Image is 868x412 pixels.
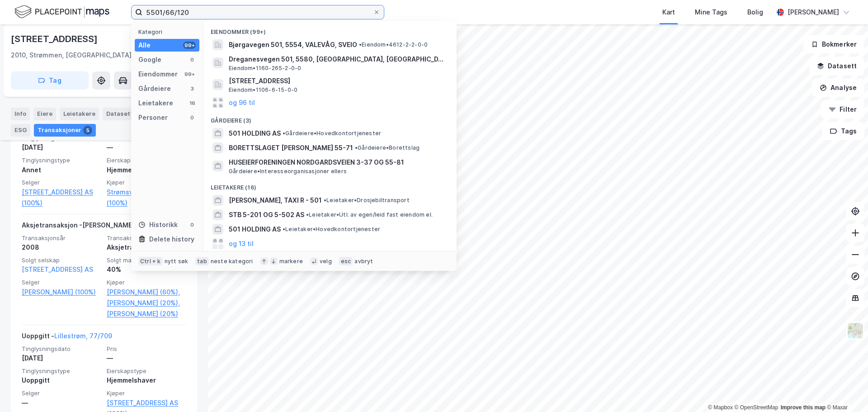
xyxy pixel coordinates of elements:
div: Eiendommer (99+) [203,21,457,38]
span: Tinglysningsdato [22,345,101,353]
div: Hjemmelshaver [107,165,186,175]
div: Datasett [103,108,147,120]
span: Kjøper [107,179,186,186]
div: 16 [189,99,196,107]
a: [PERSON_NAME] (20%) [107,308,186,319]
span: 501 HOLDING AS [229,224,281,235]
span: [PERSON_NAME], TAXI R - 501 [229,195,322,206]
div: Ctrl + k [138,257,163,266]
iframe: Chat Widget [823,369,868,412]
img: logo.f888ab2527a4732fd821a326f86c7f29.svg [14,4,109,20]
a: [STREET_ADDRESS] AS [22,265,93,273]
button: og 13 til [229,238,254,249]
div: Kontrollprogram for chat [823,369,868,412]
span: Leietaker • Drosjebiltransport [324,197,410,204]
div: Uoppgitt [22,375,101,386]
div: Eiere [33,108,56,120]
span: Selger [22,389,101,397]
div: — [22,398,101,408]
div: — [107,353,186,364]
div: Google [138,54,161,65]
span: Tinglysningstype [22,367,101,375]
span: • [324,197,326,204]
div: Eiendommer [138,69,178,80]
div: Leietakere [60,108,99,120]
a: Improve this map [781,404,826,411]
button: Tag [11,71,89,90]
button: Analyse [812,79,864,97]
span: • [283,130,285,137]
span: • [283,226,285,232]
div: neste kategori [211,258,253,265]
span: BORETTSLAGET [PERSON_NAME] 55-71 [229,142,353,153]
a: Lillestrøm, 77/709 [54,332,112,340]
div: velg [320,258,332,265]
input: Søk på adresse, matrikkel, gårdeiere, leietakere eller personer [142,5,373,19]
div: Gårdeiere (3) [203,110,457,126]
div: Personer [138,112,168,123]
div: Annet [22,165,101,175]
div: 2010, Strømmen, [GEOGRAPHIC_DATA] [11,50,132,61]
span: Transaksjonsår [22,234,101,242]
div: 99+ [183,71,196,78]
span: Eierskapstype [107,367,186,375]
div: Aksjetransaksjon - [PERSON_NAME] flere [22,220,151,234]
span: Gårdeiere • Hovedkontortjenester [283,130,381,137]
div: [PERSON_NAME] [788,7,839,18]
span: Kjøper [107,279,186,286]
div: Alle [138,40,151,51]
a: [PERSON_NAME] (100%) [22,287,101,298]
span: Solgt matrikkelandel [107,256,186,264]
button: Datasett [809,57,864,75]
span: • [355,144,358,151]
div: avbryt [354,258,373,265]
a: Mapbox [708,404,733,411]
div: Transaksjoner [34,124,96,137]
span: Eiendom • 1106-6-15-0-0 [229,86,297,94]
span: Selger [22,179,101,186]
div: markere [279,258,303,265]
div: Kategori [138,28,199,35]
div: 0 [189,56,196,63]
a: [PERSON_NAME] (20%), [107,298,186,308]
span: Transaksjonstype [107,234,186,242]
span: Leietaker • Hovedkontortjenester [283,226,380,233]
span: STB 5-201 OG 5-502 AS [229,209,304,220]
div: — [107,142,186,153]
button: og 96 til [229,97,255,108]
div: 0 [189,221,196,228]
button: Tags [822,122,864,140]
div: Info [11,108,30,120]
div: Historikk [138,219,178,230]
img: Z [847,322,864,339]
div: tab [195,257,209,266]
div: Gårdeiere [138,83,171,94]
div: Bolig [747,7,763,18]
div: Hjemmelshaver [107,375,186,386]
span: [STREET_ADDRESS] [229,76,446,86]
div: [STREET_ADDRESS] [11,32,99,46]
div: esc [339,257,353,266]
div: 2008 [22,242,101,253]
div: 3 [189,85,196,92]
span: HUSEIERFORENINGEN NORDGARDSVEIEN 3-37 OG 55-81 [229,157,446,168]
div: [DATE] [22,353,101,364]
span: Pris [107,345,186,353]
span: Eierskapstype [107,156,186,164]
div: Leietakere (16) [203,177,457,193]
div: Leietakere [138,98,173,109]
span: • [359,41,362,48]
a: [STREET_ADDRESS] AS (100%) [22,187,101,208]
a: OpenStreetMap [735,404,778,411]
div: Mine Tags [695,7,727,18]
a: [PERSON_NAME] (60%), [107,287,186,298]
span: Dreganesvegen 501, 5580, [GEOGRAPHIC_DATA], [GEOGRAPHIC_DATA] [229,54,446,65]
span: • [306,211,309,218]
div: Delete history [149,234,194,245]
div: 40% [107,264,186,275]
span: Tinglysningstype [22,156,101,164]
div: [DATE] [22,142,101,153]
span: Bjørgavegen 501, 5554, VALEVÅG, SVEIO [229,39,357,50]
div: 5 [83,126,92,135]
div: 0 [189,114,196,121]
